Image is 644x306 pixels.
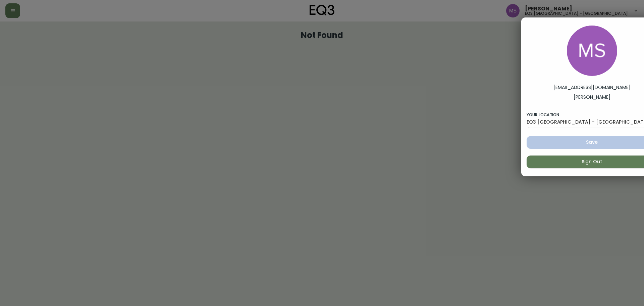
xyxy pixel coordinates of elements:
[553,84,631,91] label: [EMAIL_ADDRESS][DOMAIN_NAME]
[567,26,617,76] img: 1b6e43211f6f3cc0b0729c9049b8e7af
[574,94,610,101] label: [PERSON_NAME]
